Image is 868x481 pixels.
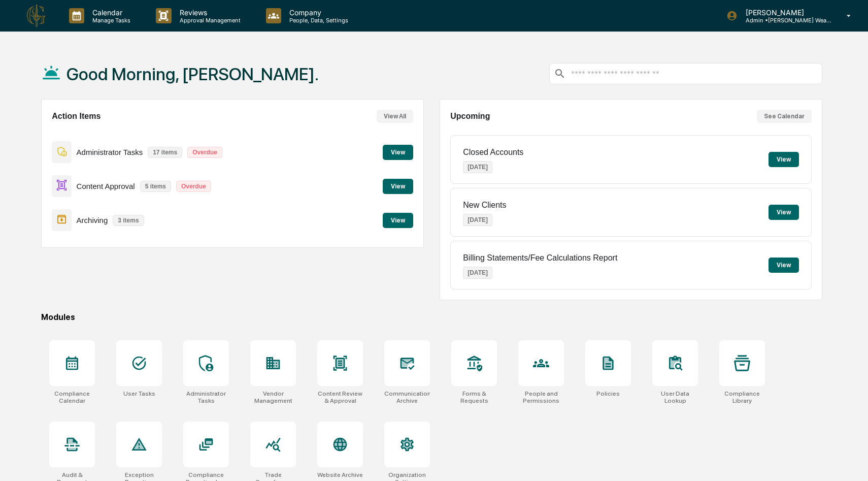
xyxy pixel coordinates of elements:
[148,147,182,158] p: 17 items
[281,8,353,17] p: Company
[383,147,413,156] a: View
[187,147,222,158] p: Overdue
[450,112,490,121] h2: Upcoming
[250,390,296,404] div: Vendor Management
[383,179,413,194] button: View
[383,181,413,190] a: View
[719,390,765,404] div: Compliance Library
[77,148,143,156] p: Administrator Tasks
[757,110,812,123] button: See Calendar
[451,390,497,404] div: Forms & Requests
[49,390,95,404] div: Compliance Calendar
[172,8,246,17] p: Reviews
[383,215,413,225] a: View
[317,471,363,478] div: Website Archive
[769,205,799,220] button: View
[652,390,698,404] div: User Data Lookup
[463,201,506,210] p: New Clients
[77,182,135,190] p: Content Approval
[596,390,620,397] div: Policies
[24,4,49,28] img: logo
[84,17,136,24] p: Manage Tasks
[281,17,353,24] p: People, Data, Settings
[113,215,144,226] p: 3 items
[463,148,523,157] p: Closed Accounts
[383,145,413,160] button: View
[66,64,319,84] h1: Good Morning, [PERSON_NAME].
[738,8,832,17] p: [PERSON_NAME]
[123,390,155,397] div: User Tasks
[52,112,101,121] h2: Action Items
[463,267,492,279] p: [DATE]
[41,312,822,322] div: Modules
[383,213,413,228] button: View
[463,161,492,173] p: [DATE]
[377,110,413,123] button: View All
[738,17,832,24] p: Admin • [PERSON_NAME] Wealth Advisors
[463,214,492,226] p: [DATE]
[172,17,246,24] p: Approval Management
[384,390,430,404] div: Communications Archive
[183,390,229,404] div: Administrator Tasks
[77,216,108,225] p: Archiving
[317,390,363,404] div: Content Review & Approval
[769,258,799,273] button: View
[84,8,136,17] p: Calendar
[176,181,211,192] p: Overdue
[518,390,564,404] div: People and Permissions
[140,181,171,192] p: 5 items
[769,152,799,167] button: View
[463,253,617,263] p: Billing Statements/Fee Calculations Report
